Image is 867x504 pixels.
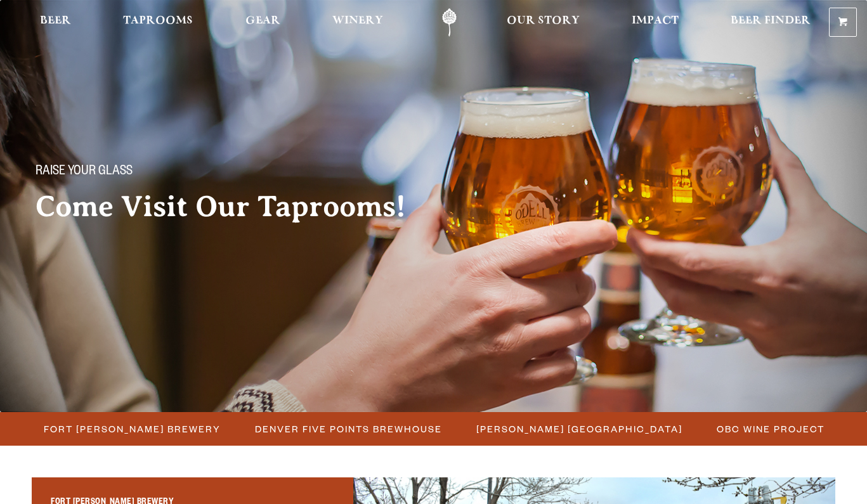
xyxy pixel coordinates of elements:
a: Winery [324,8,391,37]
a: Taprooms [115,8,201,37]
a: Gear [237,8,289,37]
a: OBC Wine Project [709,420,831,438]
span: Denver Five Points Brewhouse [255,420,442,438]
span: Gear [245,16,280,26]
span: Fort [PERSON_NAME] Brewery [44,420,221,438]
span: [PERSON_NAME] [GEOGRAPHIC_DATA] [476,420,682,438]
a: Our Story [499,8,588,37]
span: Beer Finder [731,16,811,26]
span: Beer [40,16,71,26]
span: Our Story [507,16,580,26]
a: Beer Finder [722,8,819,37]
span: Impact [632,16,679,26]
span: OBC Wine Project [717,420,825,438]
span: Raise your glass [36,164,133,181]
h2: Come Visit Our Taprooms! [36,191,431,223]
a: Denver Five Points Brewhouse [247,420,448,438]
a: Beer [32,8,79,37]
a: [PERSON_NAME] [GEOGRAPHIC_DATA] [469,420,689,438]
a: Fort [PERSON_NAME] Brewery [36,420,227,438]
a: Odell Home [426,8,473,37]
span: Winery [332,16,383,26]
span: Taprooms [123,16,193,26]
a: Impact [623,8,687,37]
